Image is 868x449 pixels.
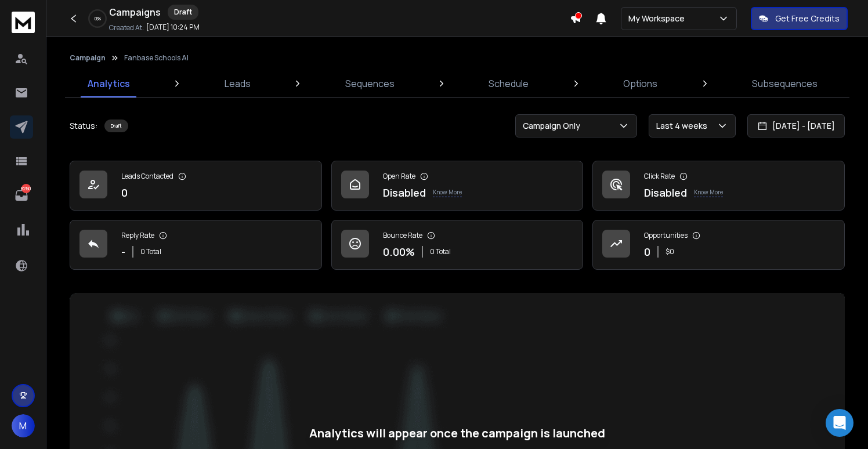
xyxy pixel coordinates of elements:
p: 0 % [95,15,101,22]
p: Status: [70,120,97,132]
p: Last 4 weeks [656,120,712,132]
p: Bounce Rate [383,231,422,240]
a: Options [616,70,664,97]
p: Created At: [109,23,144,32]
p: Options [623,77,657,90]
button: M [12,414,35,437]
a: Click RateDisabledKnow More [592,161,845,211]
p: Disabled [383,184,426,201]
p: 0.00 % [383,244,415,260]
p: Schedule [489,77,529,90]
div: Analytics will appear once the campaign is launched [309,425,605,441]
p: - [121,244,125,260]
p: Click Rate [644,172,675,181]
p: Campaign Only [523,120,585,132]
a: Bounce Rate0.00%0 Total [331,220,584,270]
p: 0 Total [430,247,451,256]
p: 0 Total [140,247,161,256]
a: Reply Rate-0 Total [70,220,322,270]
p: Opportunities [644,231,688,240]
p: Leads Contacted [121,172,173,181]
p: 8250 [21,184,31,193]
p: $ 0 [666,247,674,256]
a: Opportunities0$0 [592,220,845,270]
a: Leads [218,70,258,97]
p: 0 [121,184,128,201]
div: Draft [104,120,128,132]
div: Draft [168,5,198,20]
a: Sequences [338,70,402,97]
button: Get Free Credits [751,7,848,30]
div: Open Intercom Messenger [826,409,853,437]
a: Subsequences [745,70,824,97]
p: Fanbase Schools AI [124,53,189,63]
p: Open Rate [383,172,415,181]
p: Subsequences [752,77,818,90]
p: My Workspace [628,13,689,24]
p: Leads [225,77,251,90]
p: Sequences [345,77,395,90]
p: Get Free Credits [775,13,840,24]
p: Know More [694,188,723,197]
p: Reply Rate [121,231,154,240]
img: logo [12,12,35,33]
button: [DATE] - [DATE] [747,114,845,137]
a: Schedule [482,70,536,97]
button: Campaign [70,53,106,63]
a: Open RateDisabledKnow More [331,161,584,211]
a: Leads Contacted0 [70,161,322,211]
h1: Campaigns [109,5,161,19]
a: Analytics [81,70,137,97]
p: [DATE] 10:24 PM [146,23,200,32]
p: Disabled [644,184,687,201]
a: 8250 [10,184,33,207]
p: Analytics [88,77,130,90]
p: Know More [433,188,462,197]
p: 0 [644,244,650,260]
